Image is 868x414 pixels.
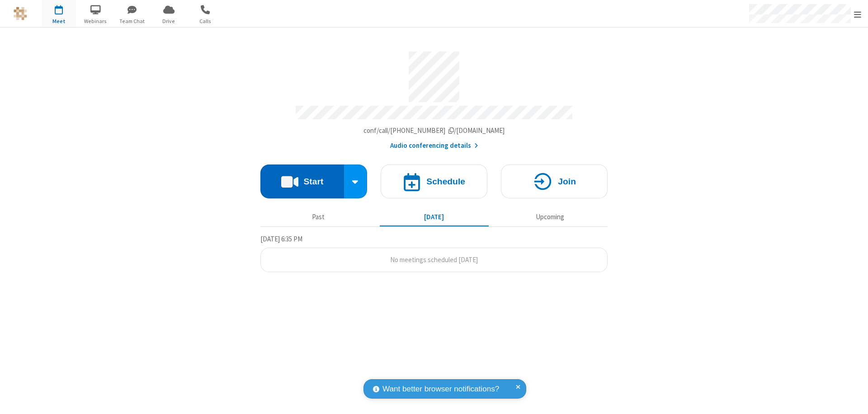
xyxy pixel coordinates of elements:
[363,126,505,135] span: Copy my meeting room link
[380,208,489,226] button: [DATE]
[260,165,344,198] button: Start
[558,177,576,186] h4: Join
[495,208,604,226] button: Upcoming
[260,235,302,243] span: [DATE] 6:35 PM
[260,234,608,273] section: Today's Meetings
[303,177,323,186] h4: Start
[189,17,222,25] span: Calls
[363,126,505,136] button: Copy my meeting room linkCopy my meeting room link
[115,17,149,25] span: Team Chat
[426,177,465,186] h4: Schedule
[264,208,373,226] button: Past
[390,255,478,264] span: No meetings scheduled [DATE]
[344,165,368,198] div: Start conference options
[79,17,113,25] span: Webinars
[382,383,499,395] span: Want better browser notifications?
[14,7,27,20] img: QA Selenium DO NOT DELETE OR CHANGE
[260,45,608,151] section: Account details
[42,17,76,25] span: Meet
[381,165,487,198] button: Schedule
[501,165,608,198] button: Join
[152,17,186,25] span: Drive
[390,141,478,151] button: Audio conferencing details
